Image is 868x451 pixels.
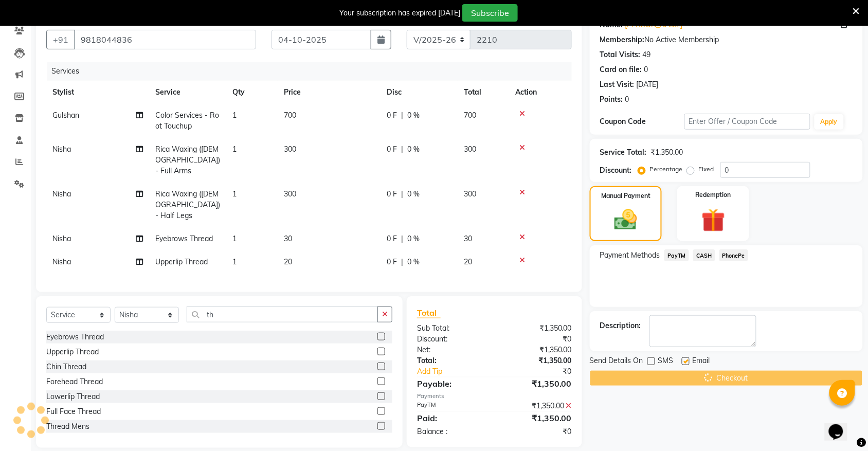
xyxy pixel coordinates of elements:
span: 30 [464,234,472,243]
div: Card on file: [600,64,642,75]
div: 0 [644,64,648,75]
th: Disc [381,81,458,104]
th: Action [509,81,572,104]
span: 20 [464,257,472,266]
div: Membership: [600,34,645,45]
span: Nisha [52,189,71,199]
span: 20 [284,257,292,266]
div: Points: [600,94,623,105]
th: Qty [226,81,278,104]
div: Sub Total: [409,323,495,334]
div: Service Total: [600,147,647,158]
div: Balance : [409,426,495,437]
div: Your subscription has expired [DATE] [339,8,460,19]
span: Total [417,308,441,318]
span: Upperlip Thread [155,257,208,266]
label: Percentage [650,165,683,174]
div: Discount: [409,334,495,345]
div: ₹1,350.00 [494,401,580,411]
div: No Active Membership [600,34,853,45]
div: Paid: [409,412,495,424]
span: Nisha [52,257,71,266]
div: Forehead Thread [46,376,103,387]
span: 1 [232,111,237,120]
span: 1 [232,145,237,154]
span: 0 % [407,257,420,267]
span: Eyebrows Thread [155,234,213,243]
span: | [401,233,403,244]
div: ₹0 [494,334,580,345]
div: Payable: [409,377,495,390]
input: Enter Offer / Coupon Code [684,114,810,130]
span: SMS [658,355,674,368]
div: ₹0 [509,366,580,377]
span: PayTM [664,249,689,261]
div: Eyebrows Thread [46,332,104,342]
span: 300 [284,189,296,199]
div: ₹0 [494,426,580,437]
span: Email [693,355,710,368]
label: Manual Payment [601,191,650,201]
span: 0 % [407,189,420,200]
span: 0 % [407,110,420,121]
span: 1 [232,257,237,266]
div: Last Visit: [600,79,635,90]
input: Search by Name/Mobile/Email/Code [74,30,256,49]
span: | [401,189,403,200]
span: 1 [232,189,237,199]
span: 0 % [407,144,420,155]
div: PayTM [409,401,495,411]
span: 0 F [387,144,397,155]
div: ₹1,350.00 [651,147,683,158]
div: 49 [643,49,651,60]
span: 300 [284,145,296,154]
div: Payments [417,392,572,401]
span: Nisha [52,145,71,154]
span: | [401,257,403,267]
div: Full Face Thread [46,406,101,417]
span: 0 % [407,233,420,244]
div: Lowerlip Thread [46,391,100,402]
span: 300 [464,189,476,199]
span: Nisha [52,234,71,243]
div: [DATE] [637,79,659,90]
div: Coupon Code [600,116,684,127]
span: 300 [464,145,476,154]
span: Payment Methods [600,250,660,261]
div: Total Visits: [600,49,641,60]
div: ₹1,350.00 [494,323,580,334]
div: ₹1,350.00 [494,412,580,424]
div: Upperlip Thread [46,347,99,357]
img: _gift.svg [694,206,733,235]
button: +91 [46,30,75,49]
a: Add Tip [409,366,509,377]
span: Rica Waxing ([DEMOGRAPHIC_DATA]) - Full Arms [155,145,220,175]
label: Redemption [696,190,731,200]
span: Gulshan [52,111,79,120]
span: Send Details On [590,355,643,368]
span: 0 F [387,189,397,200]
div: Chin Thread [46,362,86,372]
label: Fixed [699,165,714,174]
div: ₹1,350.00 [494,355,580,366]
div: Net: [409,345,495,355]
div: ₹1,350.00 [494,377,580,390]
iframe: chat widget [825,410,858,441]
div: 0 [625,94,629,105]
span: 30 [284,234,292,243]
div: Services [47,62,580,81]
span: CASH [693,249,715,261]
button: Subscribe [462,4,518,22]
span: | [401,110,403,121]
span: Color Services - Root Touchup [155,111,219,131]
span: | [401,144,403,155]
span: 1 [232,234,237,243]
div: Description: [600,320,641,331]
button: Apply [815,114,844,130]
span: 700 [284,111,296,120]
th: Total [458,81,509,104]
span: Rica Waxing ([DEMOGRAPHIC_DATA]) - Half Legs [155,189,220,220]
span: 700 [464,111,476,120]
th: Service [149,81,226,104]
div: ₹1,350.00 [494,345,580,355]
